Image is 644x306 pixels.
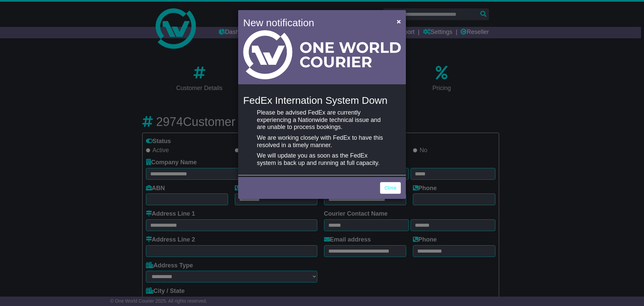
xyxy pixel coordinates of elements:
p: We will update you as soon as the FedEx system is back up and running at full capacity. [257,152,387,167]
button: Close [393,14,404,28]
h4: FedEx Internation System Down [243,95,401,106]
span: × [397,17,401,25]
h4: New notification [243,15,387,30]
a: Close [380,182,401,194]
p: We are working closely with FedEx to have this resolved in a timely manner. [257,134,387,149]
p: Please be advised FedEx are currently experiencing a Nationwide technical issue and are unable to... [257,109,387,131]
img: Light [243,30,401,79]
